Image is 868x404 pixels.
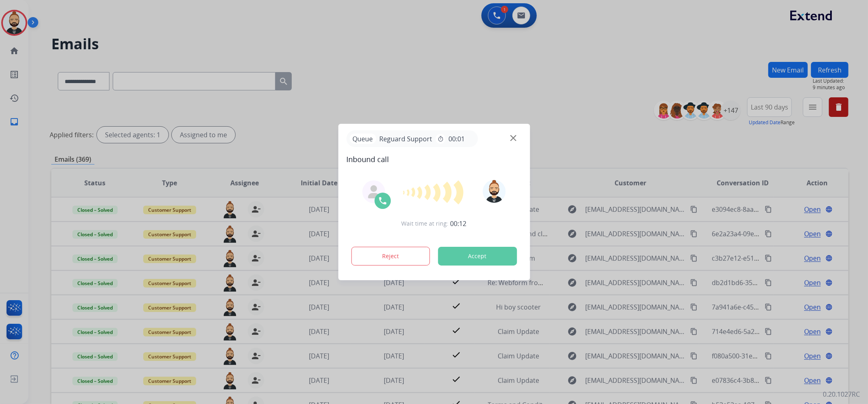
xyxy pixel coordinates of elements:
[483,180,506,203] img: avatar
[438,247,517,266] button: Accept
[823,389,860,399] p: 0.20.1027RC
[351,247,430,266] button: Reject
[402,220,449,228] span: Wait time at ring:
[346,154,522,165] span: Inbound call
[448,134,465,144] span: 00:01
[450,219,467,228] span: 00:12
[376,134,435,144] span: Reguard Support
[378,196,387,206] img: call-icon
[367,185,380,198] img: agent-avatar
[437,136,444,142] mat-icon: timer
[350,134,376,144] p: Queue
[510,135,516,141] img: close-button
